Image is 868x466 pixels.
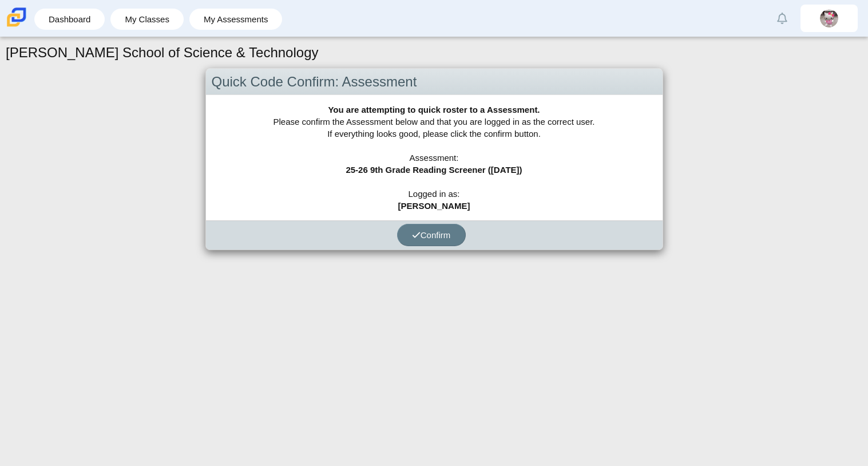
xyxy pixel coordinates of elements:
b: [PERSON_NAME] [398,201,470,211]
button: Confirm [397,224,466,246]
img: Carmen School of Science & Technology [5,5,29,29]
a: Dashboard [40,9,99,30]
a: danyra.gomez.zjgbjL [800,5,858,32]
div: Please confirm the Assessment below and that you are logged in as the correct user. If everything... [206,95,663,220]
span: Confirm [412,230,451,240]
div: Quick Code Confirm: Assessment [206,69,663,96]
a: My Classes [116,9,178,30]
b: You are attempting to quick roster to a Assessment. [328,105,540,114]
b: 25-26 9th Grade Reading Screener ([DATE]) [346,165,522,175]
a: Carmen School of Science & Technology [5,21,29,31]
img: danyra.gomez.zjgbjL [820,9,838,27]
a: My Assessments [195,9,277,30]
a: Alerts [770,6,795,31]
h1: [PERSON_NAME] School of Science & Technology [6,43,319,62]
